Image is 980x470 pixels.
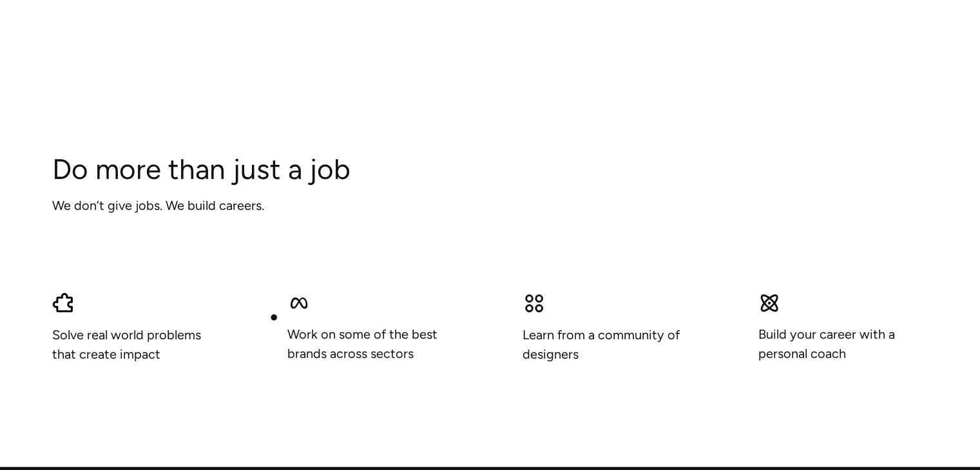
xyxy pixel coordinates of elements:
p: We don’t give jobs. We build careers. [52,196,928,214]
div: Work on some of the best brands across sectors [287,324,457,363]
img: Career goal defining icon [52,292,75,315]
div: Solve real world problems that create impact [52,325,222,364]
img: Career goal defining icon [758,292,781,314]
h2: Do more than just a job [52,153,928,187]
img: Career goal defining icon [523,292,546,315]
img: Career goal defining icon [287,292,311,314]
div: Learn from a community of designers [523,325,693,364]
div: Build your career with a personal coach [758,324,928,363]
